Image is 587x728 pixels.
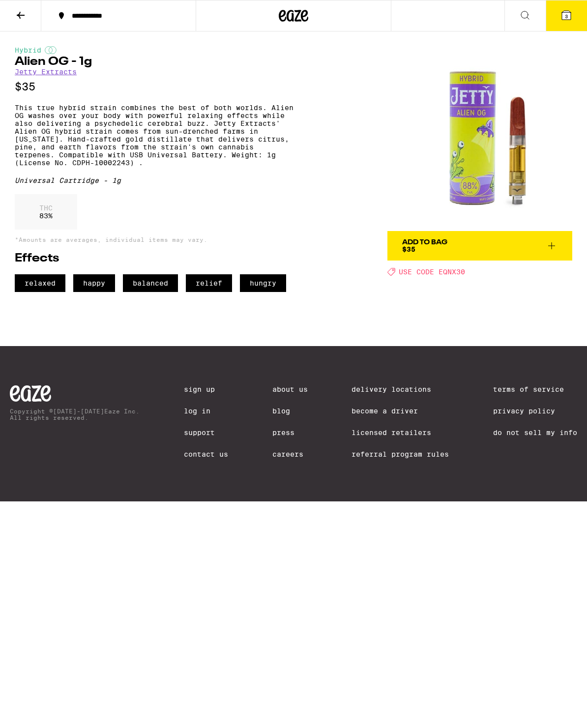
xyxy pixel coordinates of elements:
img: hybridColor.svg [45,46,57,54]
button: 3 [546,0,587,31]
a: About Us [272,385,308,393]
a: Support [184,429,228,437]
div: Add To Bag [402,239,447,246]
a: Referral Program Rules [352,450,449,458]
a: Licensed Retailers [352,429,449,437]
a: Privacy Policy [493,407,577,415]
p: This true hybrid strain combines the best of both worlds. Alien OG washes over your body with pow... [15,104,298,167]
button: Add To Bag$35 [387,231,572,261]
span: 3 [565,13,568,19]
span: relief [186,274,232,292]
a: Careers [272,450,308,458]
a: Delivery Locations [352,385,449,393]
span: $35 [402,245,415,253]
div: Hybrid [15,46,298,54]
p: $35 [15,81,298,93]
span: USE CODE EQNX30 [399,268,465,276]
p: *Amounts are averages, individual items may vary. [15,236,298,243]
span: relaxed [15,274,65,292]
a: Press [272,429,308,437]
a: Jetty Extracts [15,68,77,76]
p: THC [39,204,53,212]
span: happy [73,274,115,292]
h1: Alien OG - 1g [15,56,298,68]
img: Jetty Extracts - Alien OG - 1g [387,46,572,231]
div: 83 % [15,194,77,230]
a: Terms of Service [493,385,577,393]
a: Sign Up [184,385,228,393]
h2: Effects [15,253,298,264]
a: Contact Us [184,450,228,458]
p: Copyright © [DATE]-[DATE] Eaze Inc. All rights reserved. [10,408,140,421]
a: Do Not Sell My Info [493,429,577,437]
a: Log In [184,407,228,415]
a: Become a Driver [352,407,449,415]
span: balanced [123,274,178,292]
a: Blog [272,407,308,415]
span: hungry [240,274,286,292]
div: Universal Cartridge - 1g [15,176,298,184]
